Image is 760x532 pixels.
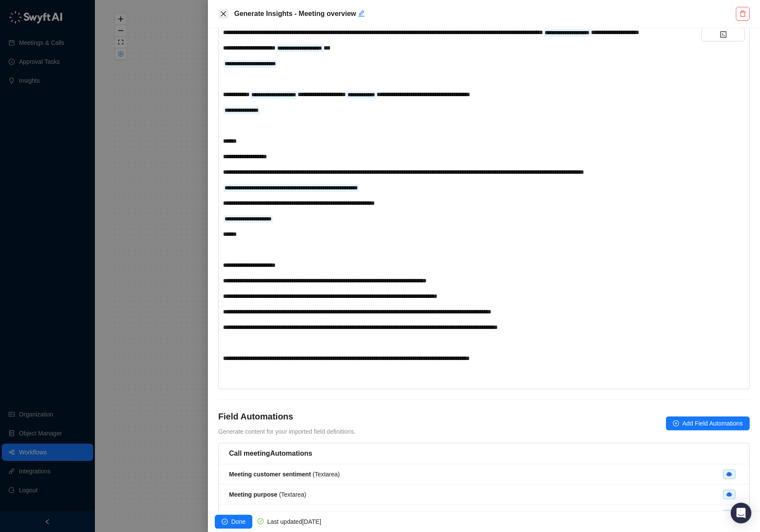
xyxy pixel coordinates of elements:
[682,419,743,428] span: Add Field Automations
[229,491,277,498] strong: Meeting purpose
[218,428,355,435] span: Generate content for your imported field definitions.
[234,9,734,19] h5: Generate Insights - Meeting overview
[215,515,252,529] button: Done
[220,10,227,17] span: close
[267,518,321,525] span: Last updated [DATE]
[673,420,679,426] span: plus-circle
[229,448,739,459] h5: Call meeting Automations
[731,503,751,523] div: Open Intercom Messenger
[720,31,727,38] span: code
[231,517,245,526] span: Done
[739,10,746,17] span: delete
[358,10,365,17] span: edit
[218,410,355,422] h4: Field Automations
[258,518,264,524] span: check-circle
[229,491,306,498] span: ( Textarea )
[218,9,229,19] button: Close
[666,416,750,430] button: Add Field Automations
[229,471,340,478] span: ( Textarea )
[222,519,228,525] span: check-circle
[358,9,365,19] button: Edit
[229,471,311,478] strong: Meeting customer sentiment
